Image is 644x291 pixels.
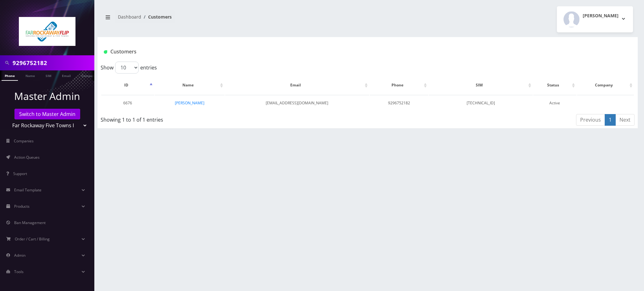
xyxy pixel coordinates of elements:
[14,253,25,258] span: Admin
[533,95,576,111] td: Active
[101,62,157,74] label: Show entries
[583,13,619,19] h2: [PERSON_NAME]
[155,76,225,94] th: Name: activate to sort column ascending
[576,114,605,126] a: Previous
[2,70,18,81] a: Phone
[15,236,50,242] span: Order / Cart / Billing
[118,14,141,20] a: Dashboard
[115,62,139,74] select: Showentries
[78,70,99,80] a: Company
[141,14,172,20] li: Customers
[102,10,363,28] nav: breadcrumb
[14,155,40,160] span: Action Queues
[59,70,74,80] a: Email
[557,6,633,32] button: [PERSON_NAME]
[101,113,319,124] div: Showing 1 to 1 of 1 entries
[14,220,46,225] span: Ban Management
[577,76,634,94] th: Company: activate to sort column ascending
[42,70,54,80] a: SIM
[14,269,24,274] span: Tools
[370,76,428,94] th: Phone: activate to sort column ascending
[101,76,154,94] th: ID: activate to sort column descending
[429,76,533,94] th: SIM: activate to sort column ascending
[13,171,27,176] span: Support
[175,100,204,106] a: [PERSON_NAME]
[13,57,93,69] input: Search in Company
[14,204,30,209] span: Products
[101,95,154,111] td: 6676
[22,70,38,80] a: Name
[429,95,533,111] td: [TECHNICAL_ID]
[14,187,42,193] span: Email Template
[225,95,369,111] td: [EMAIL_ADDRESS][DOMAIN_NAME]
[104,49,542,55] h1: Customers
[225,76,369,94] th: Email: activate to sort column ascending
[605,114,616,126] a: 1
[533,76,576,94] th: Status: activate to sort column ascending
[615,114,635,126] a: Next
[14,109,80,119] a: Switch to Master Admin
[14,138,34,144] span: Companies
[370,95,428,111] td: 9296752182
[19,17,75,46] img: Far Rockaway Five Towns Flip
